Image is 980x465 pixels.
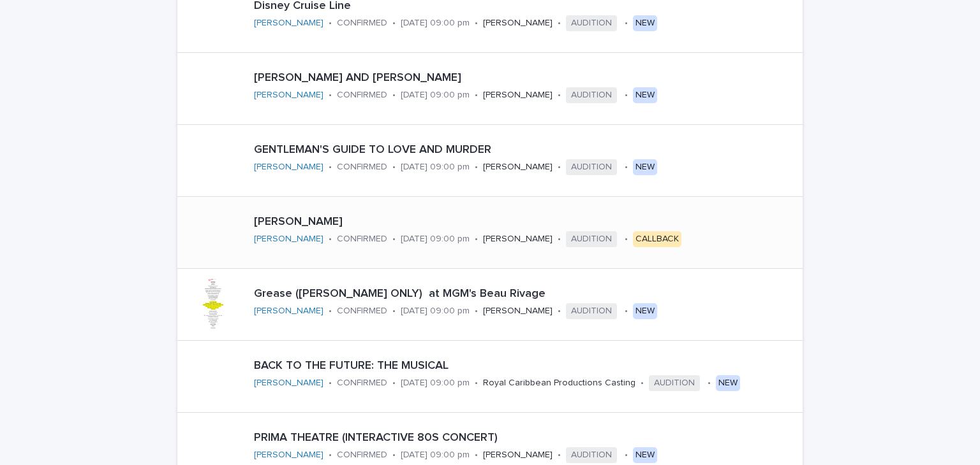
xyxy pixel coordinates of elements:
p: [PERSON_NAME] [254,215,770,229]
span: AUDITION [566,231,617,247]
a: [PERSON_NAME] [254,234,323,245]
a: [PERSON_NAME] [254,450,323,461]
div: NEW [633,303,657,319]
a: [PERSON_NAME] [254,162,323,173]
a: [PERSON_NAME] AND [PERSON_NAME][PERSON_NAME] •CONFIRMED•[DATE] 09:00 pm•[PERSON_NAME]•AUDITION•NEW [177,53,803,125]
p: • [558,234,561,245]
a: GENTLEMAN'S GUIDE TO LOVE AND MURDER[PERSON_NAME] •CONFIRMED•[DATE] 09:00 pm•[PERSON_NAME]•AUDITI... [177,125,803,197]
p: • [558,450,561,461]
p: • [392,90,396,101]
p: CONFIRMED [337,162,387,173]
p: • [475,234,478,245]
p: • [558,306,561,317]
p: GENTLEMAN'S GUIDE TO LOVE AND MURDER [254,143,798,157]
a: Grease ([PERSON_NAME] ONLY) at MGM's Beau Rivage[PERSON_NAME] •CONFIRMED•[DATE] 09:00 pm•[PERSON_... [177,269,803,341]
p: [PERSON_NAME] [483,450,553,461]
p: PRIMA THEATRE (INTERACTIVE 80S CONCERT) [254,431,798,445]
p: [PERSON_NAME] [483,306,553,317]
p: • [329,450,332,461]
p: [DATE] 09:00 pm [401,450,470,461]
p: Royal Caribbean Productions Casting [483,378,635,389]
p: [DATE] 09:00 pm [401,162,470,173]
span: AUDITION [649,375,700,391]
a: [PERSON_NAME][PERSON_NAME] •CONFIRMED•[DATE] 09:00 pm•[PERSON_NAME]•AUDITION•CALLBACK [177,197,803,269]
p: BACK TO THE FUTURE: THE MUSICAL [254,359,798,373]
div: NEW [633,447,657,463]
p: CONFIRMED [337,306,387,317]
p: • [329,162,332,173]
p: • [329,234,332,245]
p: • [625,450,628,461]
span: AUDITION [566,15,617,31]
p: • [392,162,396,173]
p: • [475,450,478,461]
a: [PERSON_NAME] [254,378,323,389]
div: NEW [716,375,740,391]
p: [PERSON_NAME] [483,234,553,245]
a: [PERSON_NAME] [254,306,323,317]
p: • [475,378,478,389]
a: [PERSON_NAME] [254,90,323,101]
p: [PERSON_NAME] AND [PERSON_NAME] [254,71,798,85]
p: [PERSON_NAME] [483,18,553,29]
p: [DATE] 09:00 pm [401,90,470,101]
p: • [329,378,332,389]
div: CALLBACK [633,231,681,247]
p: • [329,306,332,317]
p: Grease ([PERSON_NAME] ONLY) at MGM's Beau Rivage [254,287,798,301]
p: • [392,18,396,29]
p: [PERSON_NAME] [483,90,553,101]
p: • [329,18,332,29]
p: • [475,90,478,101]
p: • [475,162,478,173]
p: • [558,18,561,29]
p: • [625,306,628,317]
span: AUDITION [566,447,617,463]
div: NEW [633,87,657,103]
p: • [392,234,396,245]
div: NEW [633,159,657,175]
span: AUDITION [566,159,617,175]
p: • [475,306,478,317]
span: AUDITION [566,87,617,103]
p: [DATE] 09:00 pm [401,234,470,245]
p: • [625,90,628,101]
p: [DATE] 09:00 pm [401,378,470,389]
p: CONFIRMED [337,90,387,101]
p: CONFIRMED [337,18,387,29]
p: • [392,450,396,461]
p: • [392,378,396,389]
p: • [625,18,628,29]
p: CONFIRMED [337,450,387,461]
p: [DATE] 09:00 pm [401,306,470,317]
p: CONFIRMED [337,378,387,389]
a: [PERSON_NAME] [254,18,323,29]
span: AUDITION [566,303,617,319]
p: • [708,378,711,389]
p: CONFIRMED [337,234,387,245]
p: [DATE] 09:00 pm [401,18,470,29]
p: [PERSON_NAME] [483,162,553,173]
p: • [392,306,396,317]
p: • [641,378,644,389]
p: • [558,162,561,173]
p: • [558,90,561,101]
div: NEW [633,15,657,31]
p: • [625,234,628,245]
p: • [475,18,478,29]
a: BACK TO THE FUTURE: THE MUSICAL[PERSON_NAME] •CONFIRMED•[DATE] 09:00 pm•Royal Caribbean Productio... [177,341,803,413]
p: • [329,90,332,101]
p: • [625,162,628,173]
